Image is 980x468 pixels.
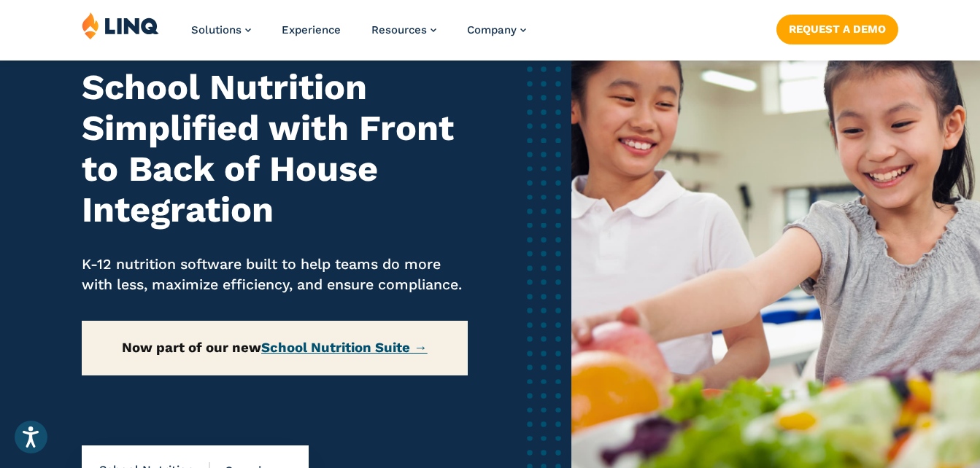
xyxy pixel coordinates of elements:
a: Solutions [191,23,251,36]
nav: Primary Navigation [191,12,526,60]
strong: Now part of our new [122,340,428,356]
p: K-12 nutrition software built to help teams do more with less, maximize efficiency, and ensure co... [82,254,468,295]
a: Request a Demo [776,15,898,44]
a: Company [467,23,526,36]
span: Company [467,23,517,36]
span: Solutions [191,23,242,36]
nav: Button Navigation [776,12,898,44]
a: School Nutrition Suite → [261,340,428,356]
a: Experience [282,23,341,36]
img: LINQ | K‑12 Software [82,12,159,39]
h2: School Nutrition Simplified with Front to Back of House Integration [82,67,468,230]
a: Resources [371,23,436,36]
span: Resources [371,23,427,36]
